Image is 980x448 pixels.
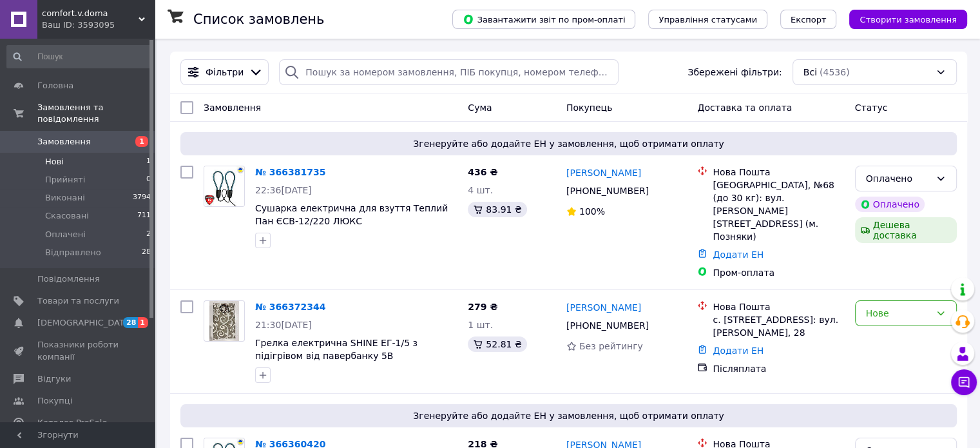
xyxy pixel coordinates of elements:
div: [PHONE_NUMBER] [564,182,651,200]
div: Оплачено [855,197,925,212]
span: 4 шт. [468,185,493,195]
a: № 366372344 [255,302,325,312]
span: Збережені фільтри: [687,66,782,79]
button: Управління статусами [648,10,767,29]
span: Управління статусами [658,15,757,24]
img: Фото товару [204,166,244,206]
div: [GEOGRAPHIC_DATA], №68 (до 30 кг): вул. [PERSON_NAME][STREET_ADDRESS] (м. Позняки) [713,179,844,243]
span: 279 ₴ [468,302,497,312]
span: 436 ₴ [468,167,497,177]
a: № 366381735 [255,167,325,177]
span: 22:36[DATE] [255,185,312,195]
span: Доставка та оплата [697,102,792,113]
div: с. [STREET_ADDRESS]: вул. [PERSON_NAME], 28 [713,313,844,339]
span: Каталог ProSale [37,417,107,429]
span: [DEMOGRAPHIC_DATA] [37,317,133,329]
span: Згенеруйте або додайте ЕН у замовлення, щоб отримати оплату [186,137,952,150]
span: Оплачені [45,229,86,240]
span: Скасовані [45,210,89,222]
span: Повідомлення [37,273,100,285]
span: 1 [138,317,148,328]
span: 28 [123,317,138,328]
span: Прийняті [45,174,85,186]
div: [PHONE_NUMBER] [564,317,651,335]
span: Завантажити звіт по пром-оплаті [463,14,625,25]
a: [PERSON_NAME] [566,301,641,314]
h1: Список замовлень [193,12,324,27]
span: 1 [135,136,148,147]
a: Створити замовлення [836,14,967,24]
span: Головна [37,80,73,92]
span: 711 [137,210,151,222]
span: 2 [146,229,151,240]
span: Відгуки [37,373,71,385]
div: 52.81 ₴ [468,336,526,352]
div: Нова Пошта [713,166,844,179]
span: 21:30[DATE] [255,320,312,330]
span: Замовлення [204,102,261,113]
span: Показники роботи компанії [37,339,119,362]
div: Дешева доставка [855,217,957,243]
button: Завантажити звіт по пром-оплаті [452,10,635,29]
div: Післяплата [713,362,844,375]
div: Оплачено [866,171,930,186]
span: 100% [579,206,605,217]
button: Створити замовлення [849,10,967,29]
input: Пошук за номером замовлення, ПІБ покупця, номером телефону, Email, номером накладної [279,59,619,85]
span: comfort.v.doma [42,8,139,19]
span: 28 [142,247,151,258]
span: Товари та послуги [37,295,119,307]
div: Нове [866,306,930,320]
span: 1 шт. [468,320,493,330]
input: Пошук [6,45,152,68]
button: Експорт [780,10,837,29]
span: Замовлення та повідомлення [37,102,155,125]
span: Без рейтингу [579,341,643,351]
span: Покупці [37,395,72,407]
span: Статус [855,102,888,113]
span: Виконані [45,192,85,204]
span: Нові [45,156,64,168]
span: 3794 [133,192,151,204]
span: Покупець [566,102,612,113]
button: Чат з покупцем [951,369,977,395]
div: Нова Пошта [713,300,844,313]
span: Замовлення [37,136,91,148]
div: Пром-оплата [713,266,844,279]
a: Додати ЕН [713,346,764,356]
a: Фото товару [204,166,245,207]
span: 1 [146,156,151,168]
span: (4536) [820,67,850,77]
img: Фото товару [209,301,240,341]
span: Фільтри [206,66,244,79]
a: Додати ЕН [713,249,764,260]
a: Сушарка електрична для взуття Теплий Пан ЄСВ-12/220 ЛЮКС [255,203,448,226]
span: Експорт [791,15,827,24]
span: 0 [146,174,151,186]
span: Відправлено [45,247,101,258]
div: 83.91 ₴ [468,202,526,217]
a: Грелка електрична SHINE ЕГ-1/5 з підігрівом від павербанку 5В [255,338,418,361]
span: Всі [803,66,817,79]
span: Згенеруйте або додайте ЕН у замовлення, щоб отримати оплату [186,409,952,422]
a: Фото товару [204,300,245,342]
span: Cума [468,102,492,113]
div: Ваш ID: 3593095 [42,19,155,31]
a: [PERSON_NAME] [566,166,641,179]
span: Створити замовлення [860,15,957,24]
